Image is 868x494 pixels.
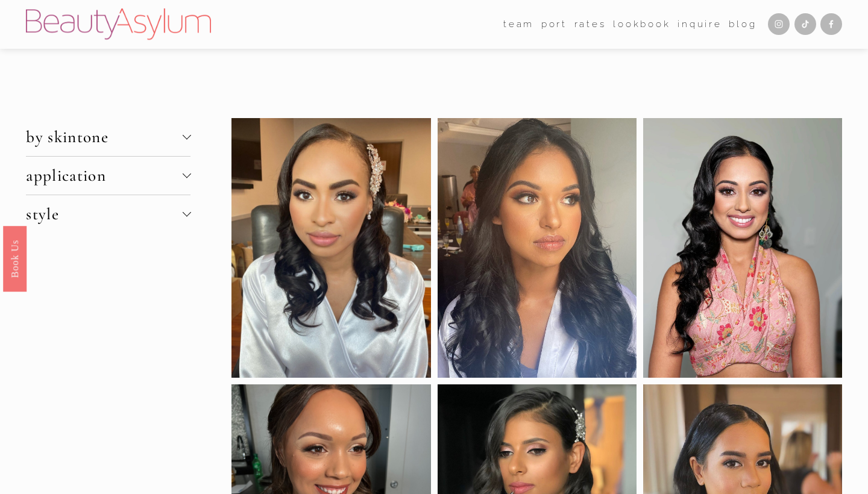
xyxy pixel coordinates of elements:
a: Lookbook [613,15,671,34]
span: style [26,204,182,224]
button: style [26,195,190,233]
a: Facebook [820,13,842,35]
span: team [503,16,534,33]
a: folder dropdown [503,15,534,34]
span: by skintone [26,127,182,147]
a: Blog [729,15,756,34]
a: Instagram [768,13,790,35]
a: Inquire [678,15,722,34]
button: by skintone [26,118,190,156]
button: application [26,157,190,195]
img: Beauty Asylum | Bridal Hair &amp; Makeup Charlotte &amp; Atlanta [26,8,211,40]
a: TikTok [794,13,816,35]
span: application [26,166,182,186]
a: Rates [574,15,606,34]
a: Book Us [3,226,27,292]
a: port [541,15,567,34]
